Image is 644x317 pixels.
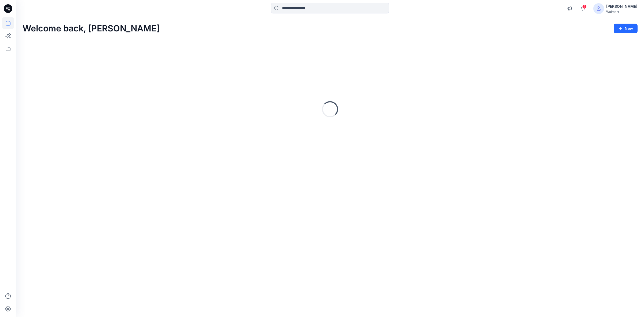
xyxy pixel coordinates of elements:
[23,24,160,34] h2: Welcome back, [PERSON_NAME]
[606,3,637,10] div: [PERSON_NAME]
[614,24,638,33] button: New
[582,5,587,9] span: 4
[606,10,637,14] div: Walmart
[597,6,601,11] svg: avatar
